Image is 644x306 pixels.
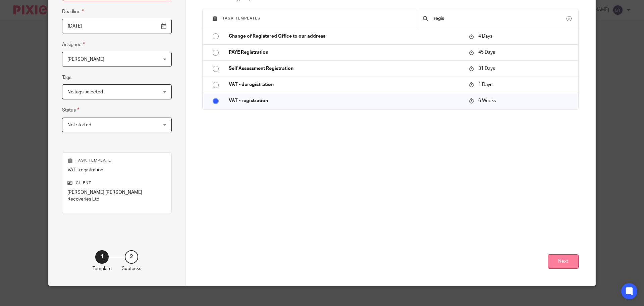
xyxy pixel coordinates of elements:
[67,167,166,173] p: VAT - registration
[478,34,492,39] span: 4 Days
[548,254,579,269] button: Next
[478,66,495,71] span: 31 Days
[95,250,109,264] div: 1
[229,65,462,72] p: Self Assessment Registration
[62,74,71,81] label: Tags
[478,98,496,103] span: 6 Weeks
[93,265,112,272] p: Template
[67,180,166,186] p: Client
[62,19,172,34] input: Pick a date
[229,81,462,88] p: VAT - deregistration
[62,106,79,114] label: Status
[478,50,495,55] span: 45 Days
[122,265,141,272] p: Subtasks
[62,41,85,48] label: Assignee
[67,158,166,163] p: Task template
[229,33,462,40] p: Change of Registered Office to our address
[62,8,84,15] label: Deadline
[433,15,567,22] input: Search...
[229,97,462,104] p: VAT - registration
[67,57,104,62] span: [PERSON_NAME]
[67,90,103,94] span: No tags selected
[478,82,492,87] span: 1 Days
[67,123,91,127] span: Not started
[222,16,261,20] span: Task templates
[67,189,166,203] p: [PERSON_NAME] [PERSON_NAME] Recoveries Ltd
[125,250,138,264] div: 2
[229,49,462,56] p: PAYE Registration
